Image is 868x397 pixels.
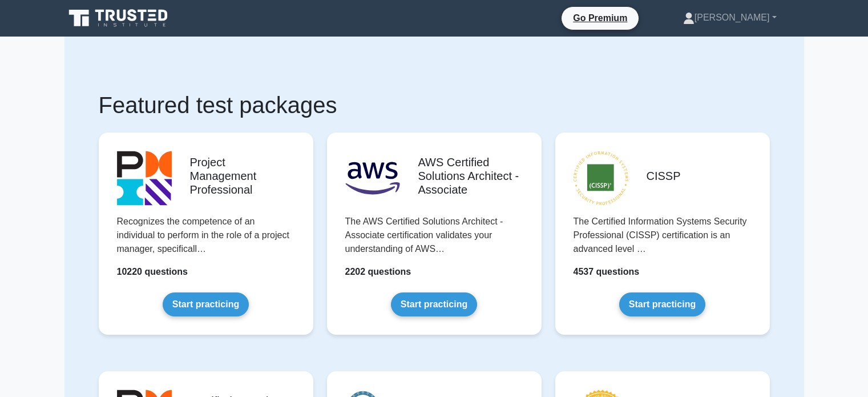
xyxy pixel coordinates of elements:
[99,91,770,119] h1: Featured test packages
[163,292,249,316] a: Start practicing
[656,6,804,29] a: [PERSON_NAME]
[619,292,705,316] a: Start practicing
[566,11,634,25] a: Go Premium
[391,292,477,316] a: Start practicing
